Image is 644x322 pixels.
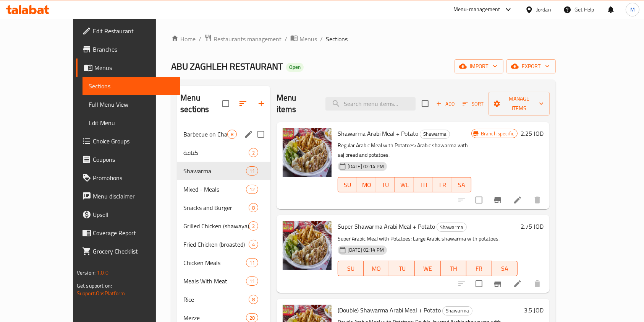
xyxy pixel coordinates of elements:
span: SU [341,263,361,274]
span: 4 [249,241,258,248]
button: delete [528,191,547,209]
a: Restaurants management [204,34,282,44]
div: Shawarma [442,306,472,315]
span: 11 [246,278,258,285]
span: [DATE] 02:14 PM [345,163,387,170]
div: items [249,221,258,231]
span: TU [392,263,412,274]
span: SU [341,179,354,190]
button: SA [452,177,471,192]
span: 12 [246,186,258,193]
span: 8 [249,204,258,211]
button: delete [528,275,547,293]
span: 11 [246,259,258,267]
span: Meals With Meat [183,276,246,286]
span: Sort items [458,98,489,110]
img: Super Shawarma Arabi Meal + Potato [283,221,332,270]
span: M [630,5,635,14]
div: Snacks and Burger8 [177,198,270,217]
span: Shawarma [420,130,450,138]
button: edit [243,128,254,140]
button: Branch-specific-item [489,191,507,209]
span: Upsell [93,210,175,219]
h2: Menu sections [180,92,222,115]
span: Shawarma [437,223,466,232]
span: Choice Groups [93,137,175,146]
div: items [246,276,258,286]
span: export [513,62,550,71]
a: Grocery Checklist [76,242,181,260]
a: Menus [76,59,181,77]
span: Rice [183,295,249,304]
button: Branch-specific-item [489,275,507,293]
a: Coupons [76,150,181,169]
span: Sort [463,99,484,108]
div: Meals With Meat11 [177,272,270,290]
h2: Menu items [277,92,316,115]
span: FR [436,179,449,190]
span: Menu disclaimer [93,192,175,201]
span: Menus [94,63,175,72]
span: Full Menu View [89,100,175,109]
div: Barbecue on Charcoal8edit [177,125,270,143]
div: Open [286,63,304,72]
div: items [249,240,258,249]
span: Add [435,99,456,108]
button: MO [357,177,376,192]
div: items [246,258,258,267]
div: Mixed - Meals12 [177,180,270,198]
div: Chicken Meals [183,258,246,267]
div: Barbecue on Charcoal [183,130,227,139]
span: Shawarma Arabi Meal + Potato [338,128,418,139]
div: items [249,295,258,304]
div: items [249,148,258,157]
span: 8 [249,296,258,303]
span: SA [455,179,468,190]
a: Edit menu item [513,195,522,205]
a: Home [171,34,196,44]
span: Branch specific [478,130,517,137]
span: كنافة [183,148,249,157]
div: Rice8 [177,290,270,309]
span: Add item [433,98,458,110]
span: 11 [246,168,258,175]
h6: 2.25 JOD [521,128,544,139]
span: [DATE] 02:14 PM [345,246,387,254]
a: Branches [76,40,181,59]
div: items [227,130,237,139]
span: Branches [93,45,175,54]
span: Select to update [471,276,487,292]
span: Select section [417,96,433,112]
div: Shawarma [420,130,450,139]
h6: 2.75 JOD [521,221,544,232]
a: Full Menu View [83,95,181,114]
span: Edit Restaurant [93,26,175,36]
span: Open [286,64,304,70]
button: TH [441,261,466,276]
span: MO [367,263,386,274]
span: WE [398,179,411,190]
span: Select all sections [218,96,234,112]
div: Shawarma11 [177,162,270,180]
div: كنافة2 [177,143,270,162]
span: import [461,62,497,71]
div: Fried Chicken (broasted)4 [177,235,270,254]
span: MO [360,179,373,190]
span: Edit Menu [89,118,175,127]
span: Restaurants management [214,34,282,44]
button: SU [338,177,357,192]
span: FR [469,263,489,274]
span: Sections [326,34,348,44]
button: Manage items [489,92,550,115]
span: TH [444,263,463,274]
span: Menus [299,34,317,44]
span: Shawarma [443,306,472,315]
button: Add section [252,94,270,113]
span: Version: [77,268,95,278]
button: import [455,59,503,73]
button: WE [395,177,414,192]
img: Shawarma Arabi Meal + Potato [283,128,332,177]
button: MO [364,261,389,276]
button: FR [433,177,452,192]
